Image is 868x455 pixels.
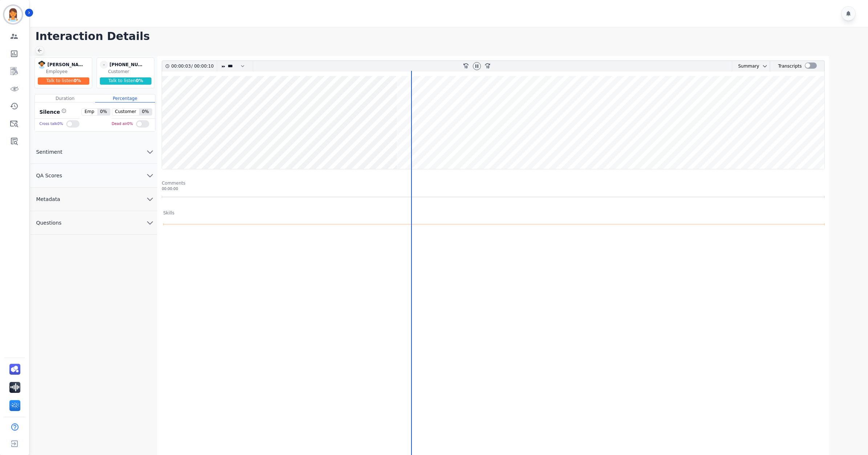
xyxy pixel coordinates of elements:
[759,63,768,69] button: chevron down
[111,119,133,129] div: Dead air 0 %
[38,108,66,116] div: Silence
[146,218,154,227] svg: chevron down
[146,171,154,180] svg: chevron down
[192,61,212,72] div: 00:00:10
[171,61,215,72] div: /
[108,69,153,75] div: Customer
[136,78,143,83] span: 0 %
[46,69,90,75] div: Employee
[39,119,63,129] div: Cross talk 0 %
[732,61,759,72] div: Summary
[100,61,108,69] span: -
[162,186,825,192] div: 00:00:00
[30,196,66,203] span: Metadata
[30,164,157,188] button: QA Scores chevron down
[30,148,68,156] span: Sentiment
[778,61,802,72] div: Transcripts
[47,61,84,69] div: [PERSON_NAME]
[100,77,151,85] div: Talk to listen
[30,140,157,164] button: Sentiment chevron down
[4,6,22,23] img: Bordered avatar
[35,30,868,43] h1: Interaction Details
[139,109,152,115] span: 0 %
[112,109,139,115] span: Customer
[74,78,81,83] span: 0 %
[35,94,95,102] div: Duration
[162,180,825,186] div: Comments
[146,148,154,156] svg: chevron down
[109,61,146,69] div: [PHONE_NUMBER]
[38,77,89,85] div: Talk to listen
[163,210,174,216] div: Skills
[30,211,157,235] button: Questions chevron down
[97,109,110,115] span: 0 %
[95,94,155,102] div: Percentage
[30,172,68,179] span: QA Scores
[30,188,157,211] button: Metadata chevron down
[30,219,67,226] span: Questions
[82,109,97,115] span: Emp
[171,61,191,72] div: 00:00:03
[146,195,154,204] svg: chevron down
[762,63,768,69] svg: chevron down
